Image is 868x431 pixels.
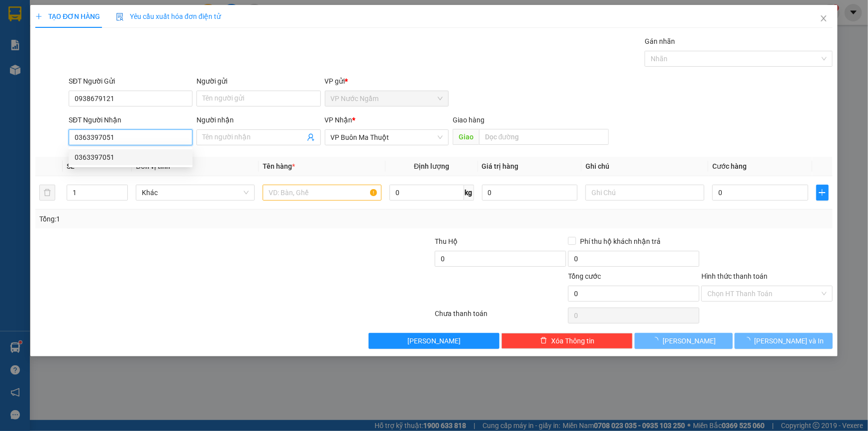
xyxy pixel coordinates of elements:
button: [PERSON_NAME] và In [735,333,833,349]
span: Xóa Thông tin [551,335,594,346]
span: [PERSON_NAME] [407,335,461,346]
span: Cước hàng [712,162,747,170]
span: Giá trị hàng [482,162,519,170]
b: Nhà xe Thiên Trung [40,8,90,68]
button: delete [39,185,55,201]
span: kg [464,185,474,201]
span: Tên hàng [263,162,295,170]
span: TẠO ĐƠN HÀNG [35,12,100,20]
span: Giao hàng [453,116,484,124]
span: Phí thu hộ khách nhận trả [576,236,665,247]
button: plus [816,185,829,201]
input: VD: Bàn, Ghế [263,185,382,201]
input: 0 [482,185,578,201]
img: logo.jpg [5,15,35,65]
span: loading [744,337,755,344]
span: plus [35,13,42,20]
span: delete [540,337,547,345]
input: Ghi Chú [585,185,704,201]
input: Dọc đường [479,129,609,145]
div: SĐT Người Nhận [69,114,193,125]
img: icon [116,13,124,21]
button: Close [810,5,838,33]
span: Thu Hộ [435,237,458,245]
div: 0363397051 [75,152,187,163]
span: close [820,14,828,22]
div: Người nhận [196,114,320,125]
th: Ghi chú [581,157,708,176]
h2: VP Nhận: [PERSON_NAME] [52,71,240,134]
span: plus [817,189,828,197]
div: Tổng: 1 [39,214,335,224]
button: [PERSON_NAME] [369,333,500,349]
span: loading [652,337,663,344]
span: Khác [142,185,249,200]
span: user-add [307,133,315,141]
span: VP Buôn Ma Thuột [331,130,443,145]
span: VP Nước Ngầm [331,91,443,106]
span: Tổng cước [568,272,601,280]
span: [PERSON_NAME] và In [755,335,824,346]
button: deleteXóa Thông tin [501,333,633,349]
div: SĐT Người Gửi [69,76,193,87]
button: [PERSON_NAME] [635,333,733,349]
span: VP Nhận [325,116,353,124]
div: 0363397051 [69,149,193,165]
div: Người gửi [196,76,320,87]
h2: DCITXNTK [5,71,80,88]
span: Giao [453,129,479,145]
label: Gán nhãn [645,37,675,45]
span: [PERSON_NAME] [663,335,716,346]
b: [DOMAIN_NAME] [133,8,240,24]
span: Định lượng [414,162,449,170]
div: Chưa thanh toán [434,308,568,325]
span: Yêu cầu xuất hóa đơn điện tử [116,12,221,20]
label: Hình thức thanh toán [701,272,768,280]
span: SL [67,162,75,170]
div: VP gửi [325,76,449,87]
